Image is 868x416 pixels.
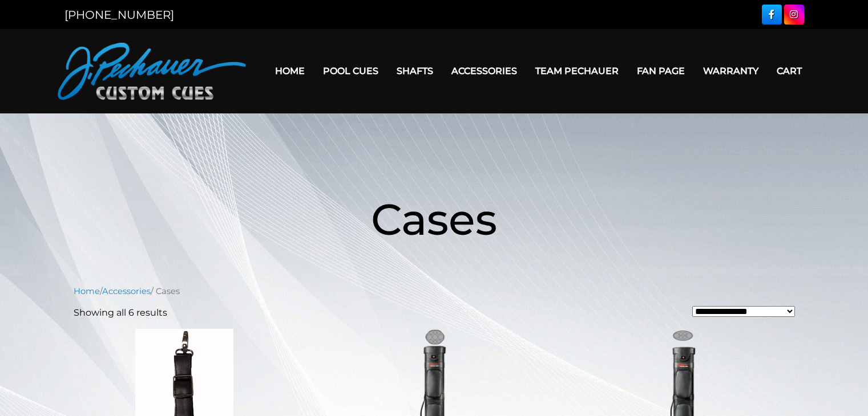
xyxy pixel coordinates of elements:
[266,56,314,85] a: Home
[74,285,795,297] nav: Breadcrumb
[768,56,811,85] a: Cart
[64,8,174,22] a: [PHONE_NUMBER]
[74,286,100,296] a: Home
[74,306,167,320] p: Showing all 6 results
[387,56,442,85] a: Shafts
[102,286,151,296] a: Accessories
[371,193,497,246] span: Cases
[442,56,526,85] a: Accessories
[692,306,795,317] select: Shop order
[526,56,628,85] a: Team Pechauer
[694,56,768,85] a: Warranty
[314,56,387,85] a: Pool Cues
[58,43,246,100] img: Pechauer Custom Cues
[628,56,694,85] a: Fan Page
